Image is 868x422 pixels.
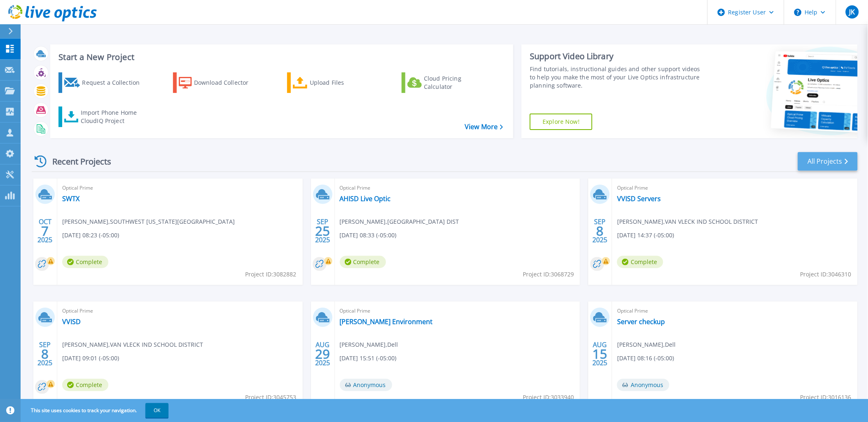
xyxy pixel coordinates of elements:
span: [DATE] 14:37 (-05:00) [617,231,674,240]
span: Optical Prime [617,306,853,315]
a: VVISD [62,318,81,326]
span: [DATE] 08:23 (-05:00) [62,231,119,240]
div: SEP 2025 [592,216,608,246]
a: [PERSON_NAME] Environment [340,318,433,326]
span: Optical Prime [617,183,853,192]
a: View More [465,123,503,131]
span: Project ID: 3016136 [800,393,852,402]
a: Download Collector [173,72,265,93]
a: Request a Collection [58,72,150,93]
span: Project ID: 3045753 [246,393,297,402]
h3: Start a New Project [58,53,503,62]
span: 29 [315,350,330,357]
div: Import Phone Home CloudIQ Project [81,109,145,125]
div: AUG 2025 [592,339,608,369]
a: Cloud Pricing Calculator [402,72,494,93]
span: [PERSON_NAME] , VAN VLECK IND SCHOOL DISTRICT [62,340,203,349]
span: 8 [41,350,49,357]
span: Project ID: 3046310 [800,270,852,279]
span: Project ID: 3082882 [246,270,297,279]
span: Optical Prime [62,183,298,192]
span: Anonymous [617,379,669,391]
span: [DATE] 15:51 (-05:00) [340,354,397,363]
div: Upload Files [310,74,376,91]
span: [PERSON_NAME] , VAN VLECK IND SCHOOL DISTRICT [617,217,758,226]
span: [PERSON_NAME] , Dell [617,340,676,349]
div: Request a Collection [82,74,148,91]
a: All Projects [798,152,858,171]
a: SWTX [62,195,80,203]
span: [DATE] 08:33 (-05:00) [340,231,397,240]
span: JK [849,9,855,15]
div: Find tutorials, instructional guides and other support videos to help you make the most of your L... [530,65,702,90]
a: Upload Files [287,72,379,93]
span: Complete [617,256,663,268]
span: Project ID: 3033940 [523,393,574,402]
span: 7 [41,227,49,234]
div: Cloud Pricing Calculator [424,74,490,91]
a: AHISD Live Optic [340,195,391,203]
div: AUG 2025 [315,339,330,369]
span: Complete [340,256,386,268]
span: [PERSON_NAME] , SOUTHWEST [US_STATE][GEOGRAPHIC_DATA] [62,217,235,226]
span: 8 [597,227,604,234]
span: Project ID: 3068729 [523,270,574,279]
div: Download Collector [194,74,260,91]
span: 25 [315,227,330,234]
a: Explore Now! [530,114,592,130]
span: [DATE] 09:01 (-05:00) [62,354,119,363]
span: This site uses cookies to track your navigation. [23,403,168,418]
span: Complete [62,256,108,268]
button: OK [145,403,168,418]
span: Optical Prime [62,306,298,315]
span: Optical Prime [340,306,576,315]
span: Complete [62,379,108,391]
a: Server checkup [617,318,665,326]
div: Support Video Library [530,51,702,62]
span: Anonymous [340,379,392,391]
div: OCT 2025 [37,216,53,246]
span: 15 [593,350,608,357]
div: Recent Projects [32,151,122,172]
span: [DATE] 08:16 (-05:00) [617,354,674,363]
div: SEP 2025 [315,216,330,246]
span: [PERSON_NAME] , Dell [340,340,398,349]
span: Optical Prime [340,183,576,192]
span: [PERSON_NAME] , [GEOGRAPHIC_DATA] DIST [340,217,459,226]
div: SEP 2025 [37,339,53,369]
a: VVISD Servers [617,195,661,203]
